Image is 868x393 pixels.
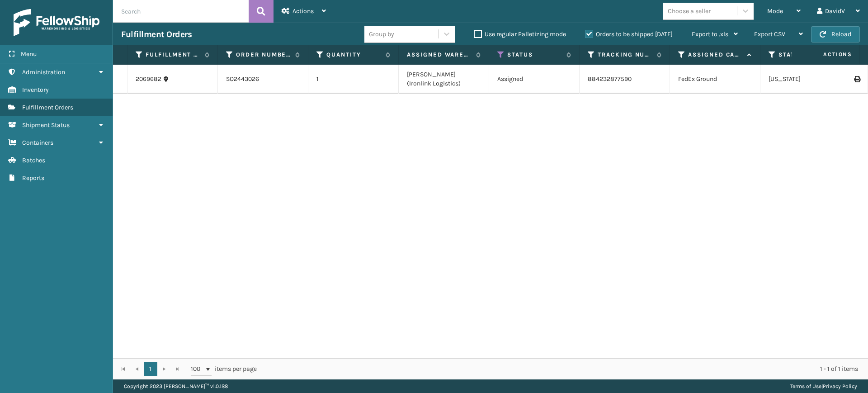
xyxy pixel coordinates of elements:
[236,51,291,59] label: Order Number
[489,65,580,94] td: Assigned
[588,75,632,83] a: 884232877590
[790,383,821,389] a: Terms of Use
[507,51,562,59] label: Status
[754,30,785,38] span: Export CSV
[22,121,70,129] span: Shipment Status
[778,51,833,59] label: State
[136,75,161,84] a: 2069682
[598,51,652,59] label: Tracking Number
[22,104,73,111] span: Fulfillment Orders
[854,76,859,82] i: Print Label
[767,7,783,15] span: Mode
[668,6,711,16] div: Choose a seller
[144,362,157,376] a: 1
[121,29,192,40] h3: Fulfillment Orders
[191,362,257,376] span: items per page
[407,51,472,59] label: Assigned Warehouse
[146,51,200,59] label: Fulfillment Order Id
[308,65,399,94] td: 1
[269,365,858,374] div: 1 - 1 of 1 items
[474,30,566,38] label: Use regular Palletizing mode
[760,65,851,94] td: [US_STATE]
[22,139,53,147] span: Containers
[790,379,857,393] div: |
[124,379,228,393] p: Copyright 2023 [PERSON_NAME]™ v 1.0.188
[22,174,44,182] span: Reports
[688,51,743,59] label: Assigned Carrier Service
[14,9,99,36] img: logo
[22,86,49,94] span: Inventory
[191,365,204,374] span: 100
[692,30,728,38] span: Export to .xls
[21,50,37,58] span: Menu
[585,30,673,38] label: Orders to be shipped [DATE]
[292,7,314,15] span: Actions
[670,65,760,94] td: FedEx Ground
[795,47,858,62] span: Actions
[326,51,381,59] label: Quantity
[823,383,857,389] a: Privacy Policy
[811,26,860,43] button: Reload
[22,156,45,164] span: Batches
[22,68,65,76] span: Administration
[399,65,489,94] td: [PERSON_NAME] (Ironlink Logistics)
[369,29,394,39] div: Group by
[218,65,308,94] td: SO2443026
